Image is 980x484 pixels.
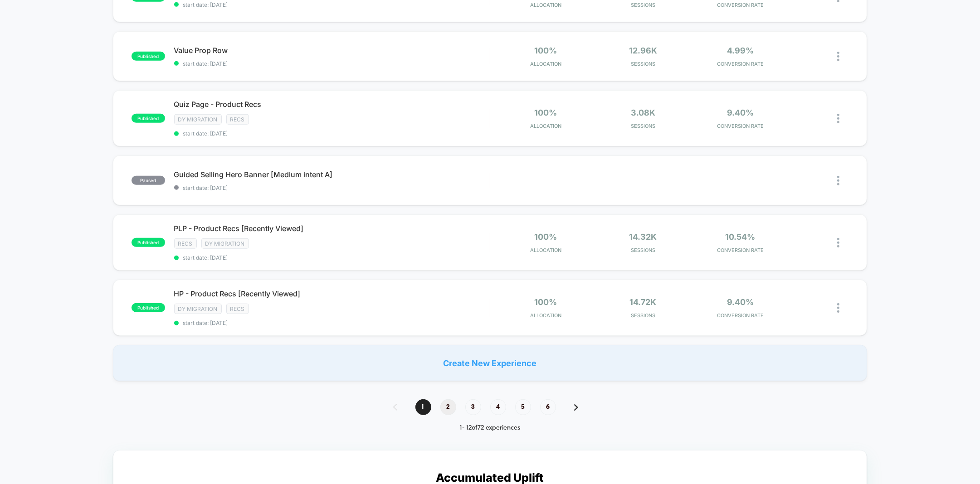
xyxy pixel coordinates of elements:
span: 12.96k [629,46,657,55]
span: 2 [440,399,456,415]
img: pagination forward [574,404,578,411]
img: close [837,114,839,123]
span: start date: [DATE] [174,60,490,67]
span: 3.08k [631,108,655,117]
span: 100% [535,46,557,55]
img: close [837,303,839,313]
span: DY Migration [174,114,222,125]
span: 9.40% [727,297,754,307]
img: close [837,176,839,185]
span: 9.40% [727,108,754,117]
span: Allocation [530,61,561,67]
div: 1 - 12 of 72 experiences [384,424,596,432]
span: 3 [465,399,481,415]
span: 10.54% [726,232,756,242]
span: Guided Selling Hero Banner [Medium intent A] [174,170,490,179]
span: published [132,114,165,123]
span: Sessions [597,61,690,67]
span: CONVERSION RATE [694,247,787,253]
span: Recs [226,114,249,125]
span: 100% [535,108,557,117]
span: PLP - Product Recs [Recently Viewed] [174,224,490,233]
span: start date: [DATE] [174,1,490,8]
span: Allocation [530,123,561,129]
span: Sessions [597,123,690,129]
span: Sessions [597,247,690,253]
span: Recs [226,304,249,314]
span: DY Migration [174,304,222,314]
span: Recs [174,238,197,249]
span: HP - Product Recs [Recently Viewed] [174,289,490,298]
span: 4 [490,399,506,415]
span: DY Migration [201,238,249,249]
span: 4.99% [727,46,754,55]
span: 5 [515,399,531,415]
span: 1 [415,399,431,415]
span: CONVERSION RATE [694,312,787,319]
span: Sessions [597,2,690,8]
span: published [132,52,165,61]
span: Allocation [530,312,561,319]
span: start date: [DATE] [174,319,490,326]
div: Create New Experience [113,345,868,381]
span: start date: [DATE] [174,184,490,191]
span: start date: [DATE] [174,130,490,137]
span: CONVERSION RATE [694,2,787,8]
span: start date: [DATE] [174,254,490,261]
span: Allocation [530,2,561,8]
img: close [837,52,839,61]
span: 100% [535,297,557,307]
span: Sessions [597,312,690,319]
span: published [132,238,165,247]
span: 14.72k [630,297,657,307]
span: Quiz Page - Product Recs [174,100,490,109]
span: CONVERSION RATE [694,61,787,67]
span: published [132,303,165,312]
span: 14.32k [629,232,657,242]
img: close [837,238,839,247]
span: 6 [540,399,556,415]
span: Value Prop Row [174,46,490,55]
span: CONVERSION RATE [694,123,787,129]
span: 100% [535,232,557,242]
span: Allocation [530,247,561,253]
span: paused [132,176,165,185]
